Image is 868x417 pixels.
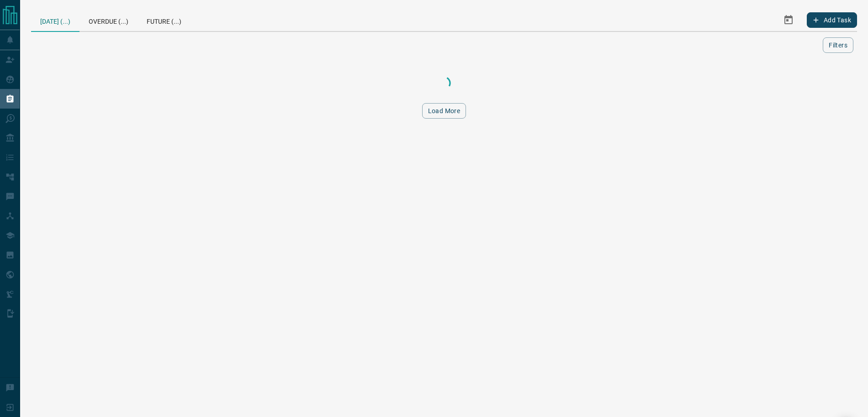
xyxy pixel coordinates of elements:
[778,9,799,31] button: Select Date Range
[31,9,79,32] div: [DATE] (...)
[807,12,857,28] button: Add Task
[823,37,853,53] button: Filters
[79,9,138,31] div: Overdue (...)
[138,9,191,31] div: Future (...)
[422,103,466,119] button: Load More
[398,74,490,92] div: Loading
